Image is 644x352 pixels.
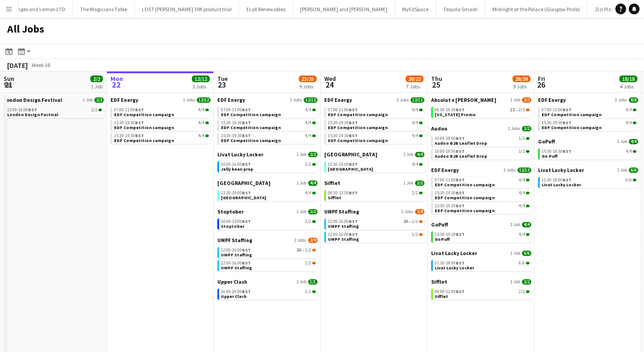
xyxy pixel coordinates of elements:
[435,236,450,242] span: GoPuff
[538,75,545,83] span: Fri
[297,248,301,252] span: 2A
[629,97,638,103] span: 8/8
[328,133,423,143] a: 15:30-19:30BST4/4EDF Competition campaign
[395,0,436,18] button: MyEdSpace
[538,167,638,173] a: Livat Lucky Locker1 Job6/6
[456,231,465,237] span: BST
[308,209,318,214] span: 2/2
[308,279,318,285] span: 1/1
[110,96,138,103] span: EDF Energy
[397,97,409,103] span: 3 Jobs
[110,96,211,103] a: EDF Energy3 Jobs12/12
[30,62,52,68] span: Week 38
[217,237,252,243] span: UMPF Staffing
[435,112,476,117] span: Maryland Promo
[28,107,37,113] span: BST
[626,121,632,125] span: 4/4
[510,97,520,103] span: 1 Job
[192,75,210,82] span: 12/12
[538,96,566,103] span: EDF Energy
[328,190,423,200] a: 08:30-12:30BST2/2Sifflet
[538,167,584,173] span: Livat Lucky Locker
[114,134,144,138] span: 15:30-19:30
[221,125,281,130] span: EDF Competition campaign
[538,96,638,103] a: EDF Energy2 Jobs8/8
[456,177,465,183] span: BST
[510,279,520,285] span: 1 Job
[435,289,530,299] a: 08:00-12:00BST2/2Sifflet
[221,162,251,167] span: 10:00-16:00
[328,120,423,130] a: 15:30-19:30BST4/4EDF Competition campaign
[242,120,251,126] span: BST
[308,238,318,243] span: 2/4
[435,191,465,195] span: 15:30-19:30
[305,191,311,195] span: 4/4
[217,180,318,208] div: [GEOGRAPHIC_DATA]1 Job4/413:30-19:00BST4/4[GEOGRAPHIC_DATA]
[456,135,465,141] span: BST
[324,208,359,215] span: UMPF Staffing
[617,168,627,173] span: 1 Job
[542,112,602,117] span: EDF Competition campaign
[415,180,424,186] span: 2/2
[242,289,251,294] span: BST
[221,293,246,299] span: Upper Clash
[328,166,373,172] span: Southend Airport
[522,251,531,256] span: 6/6
[542,153,558,159] span: Go Puff
[431,125,531,132] a: Audoo2 Jobs2/2
[7,112,58,117] span: London Design Festival
[349,218,358,224] span: BST
[114,125,174,130] span: EDF Competition campaign
[290,97,302,103] span: 3 Jobs
[328,134,358,138] span: 15:30-19:30
[412,219,418,224] span: 1/2
[588,0,624,18] button: Zizi Pizza
[217,278,318,302] div: Upper Clash1 Job1/116:00-20:00BST1/1Upper Clash
[114,107,209,117] a: 07:00-11:00BST4/4EDF Competition campaign
[349,120,358,126] span: BST
[403,219,408,224] span: 2A
[403,180,413,186] span: 1 Job
[242,161,251,167] span: BST
[456,148,465,154] span: BST
[415,209,424,214] span: 2/4
[406,75,424,82] span: 20/22
[431,221,531,250] div: GoPuff1 Job4/415:30-19:30BST4/4GoPuff
[615,97,627,103] span: 2 Jobs
[328,108,358,112] span: 07:00-11:00
[328,232,358,237] span: 12:00-16:00
[328,162,358,167] span: 12:30-19:00
[510,222,520,227] span: 1 Job
[522,222,531,227] span: 4/4
[221,191,251,195] span: 13:30-19:00
[510,108,515,112] span: 2I
[456,190,465,196] span: BST
[305,289,311,294] span: 1/1
[519,289,525,294] span: 2/2
[522,126,531,131] span: 2/2
[435,261,465,265] span: 11:30-18:00
[324,151,377,158] span: London Southend Airport
[542,108,572,112] span: 07:00-11:00
[435,260,530,270] a: 11:30-18:00BST6/6Livat Lucky Locker
[221,120,316,130] a: 15:30-19:30BST4/4EDF Competition campaign
[221,248,251,252] span: 12:00-16:00
[431,125,531,167] div: Audoo2 Jobs2/210:00-18:00BST1/1Audoo B2B Leaflet Drop10:00-18:00BST1/1Audoo B2B Leaflet Drop
[522,97,531,103] span: 2/3
[221,252,252,258] span: UMPF Staffing
[297,279,306,285] span: 1 Job
[519,204,525,208] span: 4/4
[217,278,318,285] a: Upper Clash1 Job1/1
[431,250,531,278] div: Livat Lucky Locker1 Job6/611:30-18:00BST6/6Livat Lucky Locker
[349,107,358,113] span: BST
[411,97,424,103] span: 12/12
[415,152,424,157] span: 4/4
[431,75,442,83] span: Thu
[297,152,306,157] span: 1 Job
[83,97,93,103] span: 1 Job
[305,219,311,224] span: 2/2
[7,107,102,117] a: 12:00-16:00BST2/2London Design Festival
[221,261,251,265] span: 12:00-16:00
[522,279,531,285] span: 2/2
[538,138,638,145] a: GoPuff1 Job4/4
